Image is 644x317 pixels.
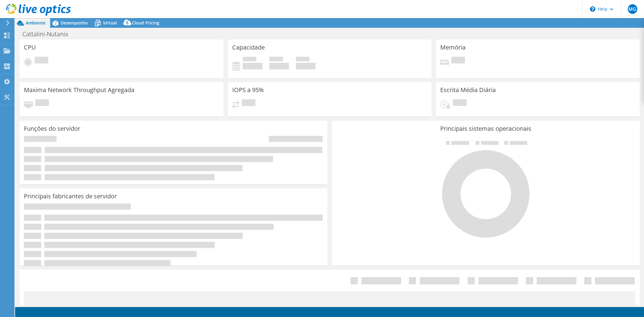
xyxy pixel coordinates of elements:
span: Pendente [35,57,48,65]
h3: IOPS a 95% [232,87,264,93]
span: Pendente [35,99,49,107]
span: Cloud Pricing [132,20,159,26]
h3: Escrita Média Diária [440,87,496,93]
h3: Principais fabricantes de servidor [24,193,117,200]
h3: Capacidade [232,44,265,51]
span: Total [296,57,309,63]
svg: \n [590,6,595,12]
span: Pendente [242,99,255,107]
span: Ambiente [26,20,46,26]
h3: CPU [24,44,36,51]
h4: 0 GiB [296,63,316,69]
span: Desempenho [61,20,88,26]
span: Usado [243,57,256,63]
h3: Maxima Network Throughput Agregada [24,87,134,93]
span: Virtual [103,20,117,26]
span: MG [628,4,637,14]
span: Pendente [451,57,465,65]
h3: Memória [440,44,466,51]
h3: Funções do servidor [24,125,80,132]
span: Pendente [453,99,466,107]
h3: Principais sistemas operacionais [336,125,635,132]
h4: 0 GiB [269,63,289,69]
h1: Cattalini-Nutanix [20,31,78,37]
span: Disponível [269,57,283,63]
h4: 0 GiB [243,63,262,69]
